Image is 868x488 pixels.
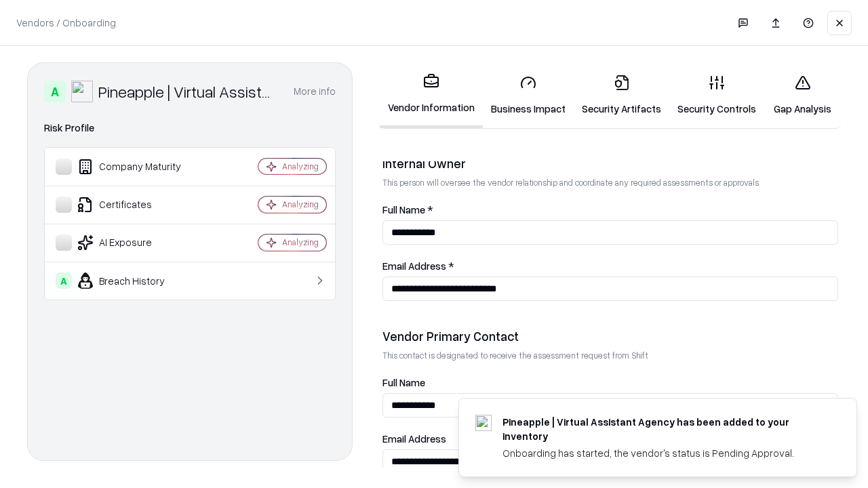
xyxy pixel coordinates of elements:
a: Vendor Information [380,62,483,128]
a: Gap Analysis [764,64,841,127]
div: Analyzing [282,237,319,248]
div: A [56,272,72,289]
p: This person will oversee the vendor relationship and coordinate any required assessments or appro... [382,177,838,188]
div: Pineapple | Virtual Assistant Agency has been added to your inventory [502,415,824,443]
label: Full Name [382,378,838,388]
a: Security Controls [669,64,764,127]
div: Analyzing [282,199,319,210]
div: A [44,81,66,102]
img: Pineapple | Virtual Assistant Agency [71,81,93,102]
div: Analyzing [282,161,319,172]
div: Pineapple | Virtual Assistant Agency [98,81,277,102]
div: AI Exposure [56,235,218,251]
p: This contact is designated to receive the assessment request from Shift [382,350,838,361]
label: Email Address [382,434,838,444]
div: Risk Profile [44,120,336,136]
div: Certificates [56,197,218,213]
div: Company Maturity [56,159,218,175]
div: Breach History [56,272,218,289]
div: Internal Owner [382,155,838,171]
label: Email Address * [382,261,838,271]
div: Vendor Primary Contact [382,328,838,344]
div: Onboarding has started, the vendor's status is Pending Approval. [502,446,824,460]
label: Full Name * [382,205,838,215]
button: More info [294,79,336,104]
a: Business Impact [483,64,574,127]
img: trypineapple.com [475,415,492,431]
p: Vendors / Onboarding [16,16,116,30]
a: Security Artifacts [574,64,669,127]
